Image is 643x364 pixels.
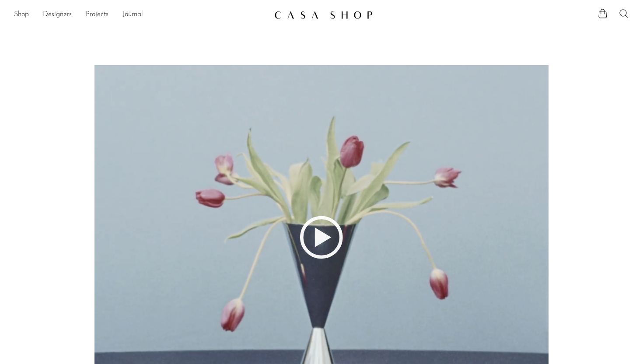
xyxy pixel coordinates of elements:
[86,9,108,21] a: Projects
[14,9,29,21] a: Shop
[14,7,267,22] nav: Desktop navigation
[122,9,143,21] a: Journal
[43,9,72,21] a: Designers
[14,7,267,22] ul: NEW HEADER MENU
